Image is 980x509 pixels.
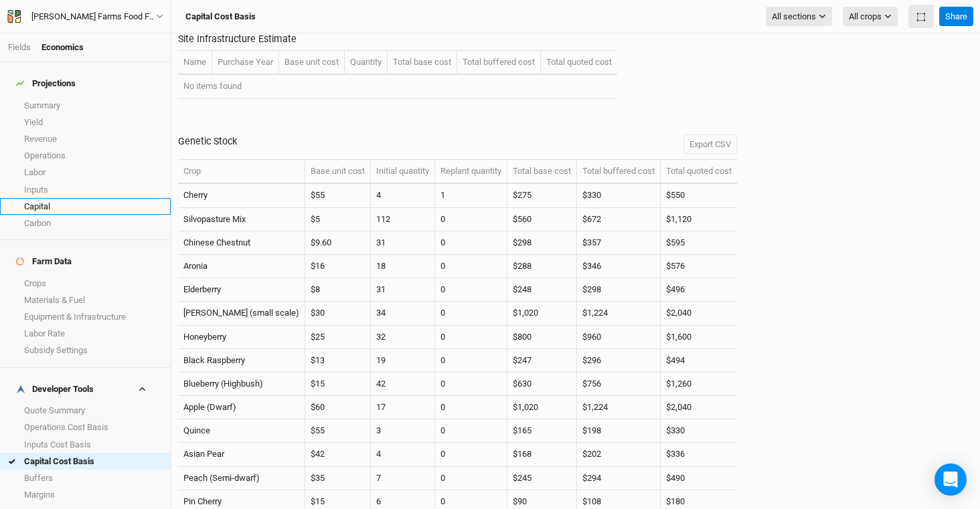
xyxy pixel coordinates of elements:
[507,184,577,207] td: $275
[577,467,661,490] td: $294
[178,231,305,255] td: Chinese Chestnut
[279,51,345,75] th: Base unit cost
[577,302,661,325] td: $1,224
[16,78,76,89] div: Projections
[435,184,507,207] td: 1
[843,7,898,27] button: All crops
[371,184,435,207] td: 4
[577,396,661,419] td: $1,224
[435,231,507,255] td: 0
[178,373,305,396] td: Blueberry (Highbush)
[305,396,371,419] td: $60
[507,326,577,349] td: $800
[577,326,661,349] td: $960
[371,231,435,255] td: 31
[661,160,737,184] th: Total quoted cost
[435,443,507,466] td: 0
[766,7,832,27] button: All sections
[661,231,737,255] td: $595
[507,302,577,325] td: $1,020
[16,256,72,267] div: Farm Data
[178,396,305,419] td: Apple (Dwarf)
[507,208,577,231] td: $560
[305,302,371,325] td: $30
[507,443,577,466] td: $168
[435,396,507,419] td: 0
[305,231,371,255] td: $9.60
[305,419,371,443] td: $55
[178,255,305,278] td: Aronia
[435,349,507,373] td: 0
[457,51,541,75] th: Total buffered cost
[371,467,435,490] td: 7
[371,208,435,231] td: 112
[178,184,305,207] td: Cherry
[305,208,371,231] td: $5
[16,384,94,395] div: Developer Tools
[435,373,507,396] td: 0
[849,10,882,23] span: All crops
[305,467,371,490] td: $35
[178,349,305,373] td: Black Raspberry
[577,443,661,466] td: $202
[7,9,164,24] button: [PERSON_NAME] Farms Food Forest and Silvopasture - ACTIVE
[178,136,237,147] h3: Genetic Stock
[507,278,577,302] td: $248
[507,255,577,278] td: $288
[661,208,737,231] td: $1,120
[577,278,661,302] td: $298
[683,134,737,155] button: Export CSV
[42,41,84,54] div: Economics
[185,11,256,22] h3: Capital Cost Basis
[577,255,661,278] td: $346
[507,467,577,490] td: $245
[305,443,371,466] td: $42
[435,255,507,278] td: 0
[305,255,371,278] td: $16
[934,464,967,496] div: Open Intercom Messenger
[305,326,371,349] td: $25
[305,278,371,302] td: $8
[8,376,163,403] h4: Developer Tools
[31,10,156,23] div: [PERSON_NAME] Farms Food Forest and Silvopasture - ACTIVE
[661,419,737,443] td: $330
[507,349,577,373] td: $247
[661,467,737,490] td: $490
[661,255,737,278] td: $576
[507,396,577,419] td: $1,020
[661,184,737,207] td: $550
[305,184,371,207] td: $55
[371,160,435,184] th: Initial quantity
[371,326,435,349] td: 32
[371,396,435,419] td: 17
[371,349,435,373] td: 19
[178,208,305,231] td: Silvopasture Mix
[435,160,507,184] th: Replant quantity
[772,10,816,23] span: All sections
[305,349,371,373] td: $13
[661,326,737,349] td: $1,600
[577,419,661,443] td: $198
[371,278,435,302] td: 31
[541,51,617,75] th: Total quoted cost
[661,443,737,466] td: $336
[178,51,212,75] th: Name
[305,160,371,184] th: Base unit cost
[371,443,435,466] td: 4
[661,396,737,419] td: $2,040
[577,231,661,255] td: $357
[178,75,617,98] td: No items found
[371,302,435,325] td: 34
[345,51,388,75] th: Quantity
[435,278,507,302] td: 0
[178,278,305,302] td: Elderberry
[371,373,435,396] td: 42
[388,51,457,75] th: Total base cost
[507,160,577,184] th: Total base cost
[178,33,297,45] h3: Site Infrastructure Estimate
[8,42,31,52] a: Fields
[212,51,279,75] th: Purchase Year
[435,208,507,231] td: 0
[435,419,507,443] td: 0
[577,184,661,207] td: $330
